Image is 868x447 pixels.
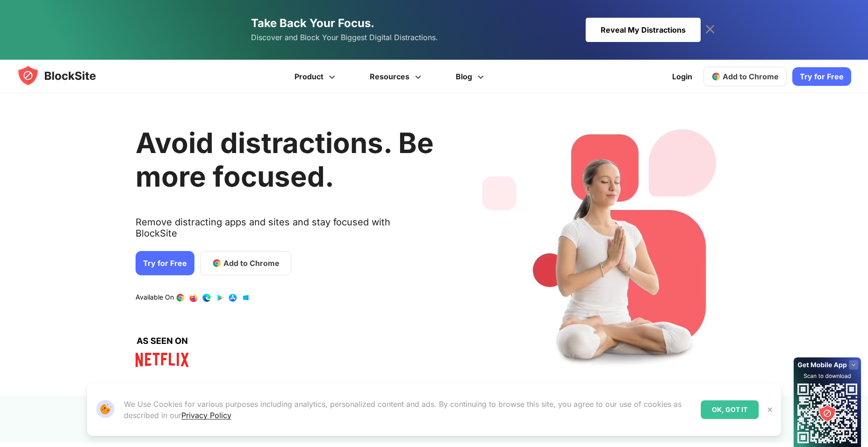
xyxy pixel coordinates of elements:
[764,404,776,416] button: Close
[586,18,701,42] div: Reveal My Distractions
[703,67,787,86] a: Add to Chrome
[200,251,291,275] a: Add to Chrome
[223,258,280,269] span: Add to Chrome
[766,406,774,413] img: Close
[17,64,114,87] img: blocksite-icon.5d769676.svg
[440,60,502,93] a: Blog
[251,31,438,44] span: Discover and Block Your Biggest Digital Distractions.
[251,16,374,30] span: Take Back Your Focus.
[701,400,759,419] div: OK, GOT IT
[792,67,851,86] a: Try for Free
[136,293,174,302] text: Available On
[136,126,434,193] h1: Avoid distractions. Be more focused.
[124,398,694,421] p: We Use Cookies for various purposes including analytics, personalized content and ads. By continu...
[181,411,231,420] a: Privacy Policy
[667,65,698,88] a: Login
[723,72,779,81] span: Add to Chrome
[354,60,440,93] a: Resources
[279,60,354,93] a: Product
[136,217,434,246] text: Remove distracting apps and sites and stay focused with BlockSite
[711,72,721,81] img: chrome-icon.svg
[136,251,194,275] a: Try for Free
